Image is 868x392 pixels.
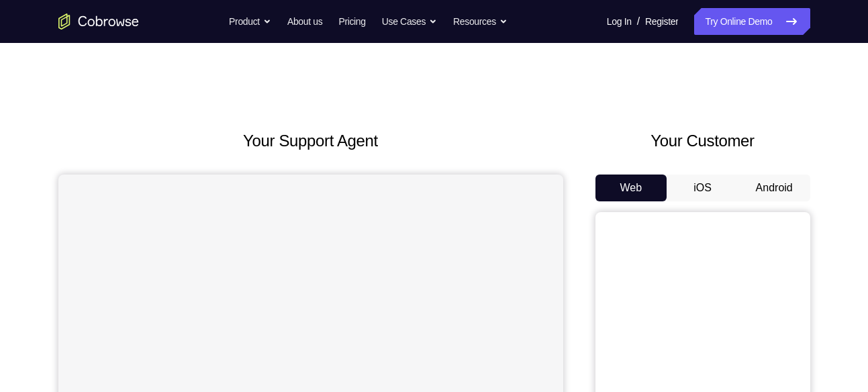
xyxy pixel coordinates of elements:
[607,8,632,35] a: Log In
[58,129,563,153] h2: Your Support Agent
[645,8,678,35] a: Register
[694,8,810,35] a: Try Online Demo
[453,8,508,35] button: Resources
[595,175,667,201] button: Web
[595,129,810,153] h2: Your Customer
[738,175,810,201] button: Android
[637,13,640,30] span: /
[287,8,322,35] a: About us
[667,175,738,201] button: iOS
[229,8,271,35] button: Product
[58,13,139,30] a: Go to the home page
[338,8,365,35] a: Pricing
[382,8,437,35] button: Use Cases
